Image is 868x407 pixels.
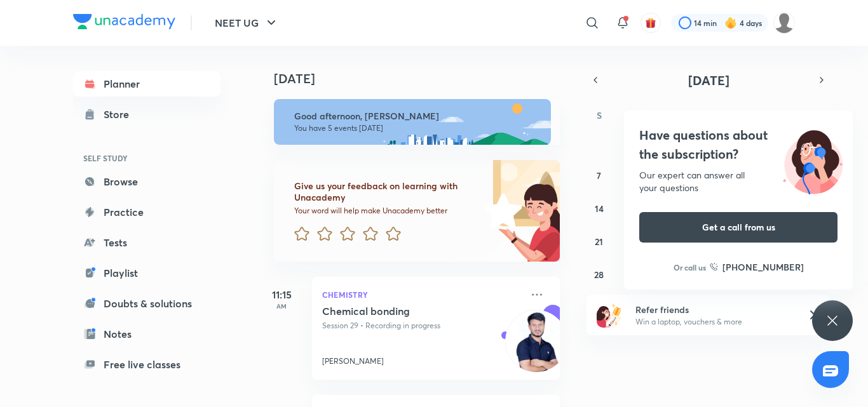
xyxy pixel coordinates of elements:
abbr: September 21, 2025 [595,236,603,248]
p: Win a laptop, vouchers & more [635,316,792,328]
abbr: September 14, 2025 [595,203,604,215]
img: Tarmanjot Singh [773,12,795,34]
p: Chemistry [322,287,522,302]
a: Practice [73,199,220,225]
abbr: Thursday [742,109,747,121]
abbr: Tuesday [670,109,675,121]
p: [PERSON_NAME] [322,356,384,367]
p: Or call us [674,262,706,273]
a: Free live classes [73,352,220,377]
abbr: September 28, 2025 [594,269,604,281]
p: You have 5 events [DATE] [294,123,539,133]
abbr: Saturday [815,109,820,121]
p: AM [256,302,307,310]
img: referral [597,302,622,328]
a: Store [73,102,220,127]
button: avatar [641,13,661,33]
h6: [PHONE_NUMBER] [722,260,804,274]
a: Playlist [73,260,220,286]
abbr: September 7, 2025 [597,170,601,182]
abbr: Wednesday [705,109,714,121]
abbr: Friday [779,109,784,121]
img: streak [724,17,737,29]
p: Your word will help make Unacademy better [294,206,480,216]
div: Our expert can answer all your questions [639,169,837,194]
button: [DATE] [604,71,813,89]
a: Doubts & solutions [73,291,220,316]
h6: Refer friends [635,303,792,316]
img: Company Logo [73,14,175,29]
button: September 14, 2025 [589,198,609,218]
a: Company Logo [73,14,175,32]
button: September 28, 2025 [589,264,609,284]
button: Get a call from us [639,212,837,243]
img: afternoon [274,99,551,145]
p: Session 29 • Recording in progress [322,320,522,331]
a: Notes [73,321,220,347]
abbr: Monday [632,109,640,121]
h6: Good afternoon, [PERSON_NAME] [294,110,539,122]
h6: Give us your feedback on learning with Unacademy [294,180,480,203]
img: avatar [645,17,656,29]
a: [PHONE_NUMBER] [710,260,804,274]
button: NEET UG [207,10,287,36]
h4: [DATE] [274,71,573,86]
a: Browse [73,169,220,194]
img: ttu_illustration_new.svg [773,126,853,194]
a: Planner [73,71,220,97]
h5: Chemical bonding [322,305,480,317]
abbr: Sunday [597,109,602,121]
span: [DATE] [688,72,729,89]
a: Tests [73,230,220,255]
img: feedback_image [441,160,560,262]
div: Store [104,107,137,122]
h6: SELF STUDY [73,147,220,169]
h5: 11:15 [256,287,307,302]
button: September 7, 2025 [589,165,609,185]
h4: Have questions about the subscription? [639,126,837,164]
button: September 21, 2025 [589,231,609,251]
